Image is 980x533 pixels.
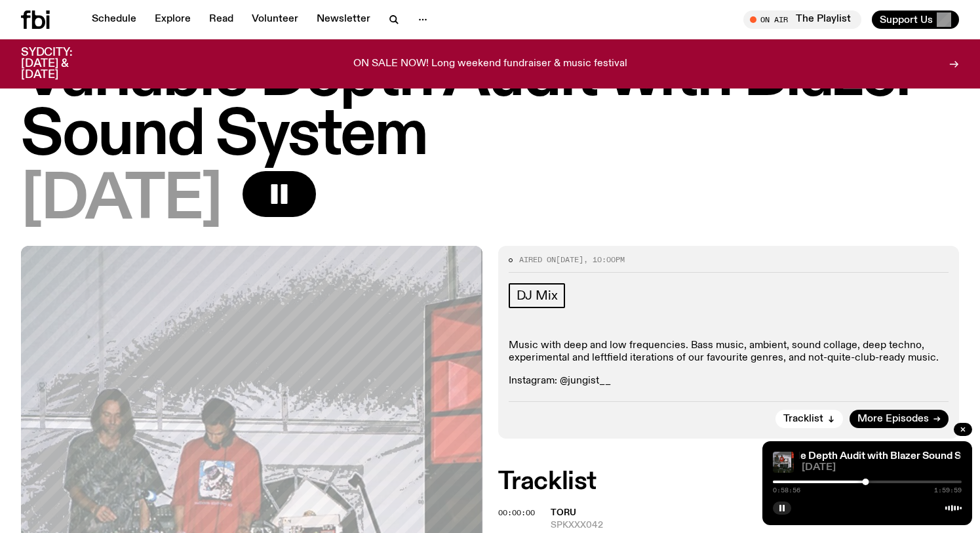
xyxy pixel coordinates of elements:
p: Music with deep and low frequencies. Bass music, ambient, sound collage, deep techno, experimenta... [509,340,949,365]
button: Tracklist [775,410,843,428]
button: Support Us [872,10,959,29]
span: [DATE] [21,171,222,230]
span: SPKXXX042 [551,519,960,532]
span: , 10:00pm [583,254,625,265]
p: Instagram: @jungist__ [509,375,949,387]
span: Toru [551,508,576,517]
a: DJ Mix [509,283,566,308]
h3: SYDCITY: [DATE] & [DATE] [21,47,105,81]
span: [DATE] [802,463,962,473]
h2: Tracklist [498,470,960,494]
a: Schedule [84,10,144,29]
span: Tracklist [783,414,823,424]
span: [DATE] [556,254,583,265]
span: DJ Mix [517,288,558,303]
a: More Episodes [850,410,949,428]
a: Newsletter [309,10,378,29]
span: More Episodes [857,414,929,424]
span: 1:59:59 [934,487,962,494]
h1: Variable Depth Audit with Blazer Sound System [21,48,959,166]
button: 00:00:00 [498,509,535,517]
span: 0:58:56 [773,487,800,494]
span: Aired on [519,254,556,265]
p: ON SALE NOW! Long weekend fundraiser & music festival [353,58,627,70]
a: Explore [147,10,199,29]
button: On AirThe Playlist [743,10,861,29]
span: Support Us [880,14,933,26]
a: Read [201,10,241,29]
span: 00:00:00 [498,507,535,518]
a: Volunteer [244,10,306,29]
